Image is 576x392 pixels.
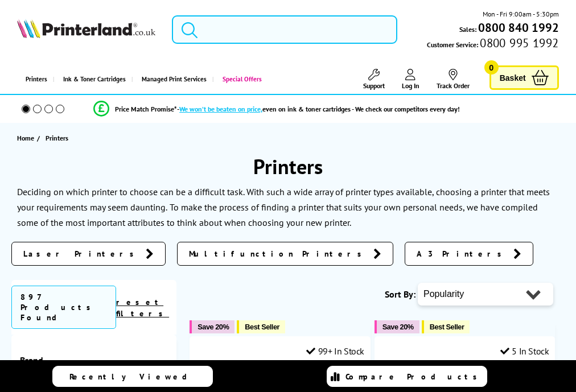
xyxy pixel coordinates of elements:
[17,19,155,38] img: Printerland Logo
[115,105,177,113] span: Price Match Promise*
[363,81,385,90] span: Support
[430,323,464,331] span: Best Seller
[17,132,37,144] a: Home
[417,248,508,259] span: A3 Printers
[23,248,140,259] span: Laser Printers
[17,19,155,40] a: Printerland Logo
[405,242,533,266] a: A3 Printers
[17,65,53,94] a: Printers
[237,320,285,333] button: Best Seller
[177,242,393,266] a: Multifunction Printers
[179,105,262,113] span: We won’t be beaten on price,
[11,286,116,329] span: 897 Products Found
[20,354,168,366] span: Brand
[437,69,470,90] a: Track Order
[382,323,414,331] span: Save 20%
[17,186,550,213] p: Deciding on which printer to choose can be a difficult task. With such a wide array of printer ty...
[63,65,126,94] span: Ink & Toner Cartridges
[198,323,229,331] span: Save 20%
[402,69,419,90] a: Log In
[363,69,385,90] a: Support
[422,320,470,333] button: Best Seller
[6,99,548,119] li: modal_Promise
[484,60,499,75] span: 0
[385,288,415,300] span: Sort By:
[52,366,213,387] a: Recently Viewed
[189,248,368,259] span: Multifunction Printers
[116,297,169,319] a: reset filters
[459,24,476,35] span: Sales:
[212,65,268,94] a: Special Offers
[46,134,68,142] span: Printers
[53,65,131,94] a: Ink & Toner Cartridges
[17,201,538,228] p: To make the process of finding a printer that suits your own personal needs, we have compiled som...
[402,81,419,90] span: Log In
[327,366,487,387] a: Compare Products
[483,9,559,19] span: Mon - Fri 9:00am - 5:30pm
[489,65,559,90] a: Basket 0
[11,153,565,180] h1: Printers
[500,345,549,357] div: 5 In Stock
[245,323,279,331] span: Best Seller
[69,372,199,382] span: Recently Viewed
[375,320,419,333] button: Save 20%
[500,70,526,85] span: Basket
[427,38,558,50] span: Customer Service:
[478,20,559,35] b: 0800 840 1992
[131,65,212,94] a: Managed Print Services
[306,345,364,357] div: 99+ In Stock
[177,105,460,113] div: - even on ink & toner cartridges - We check our competitors every day!
[11,242,166,266] a: Laser Printers
[478,38,558,48] span: 0800 995 1992
[476,22,559,33] a: 0800 840 1992
[345,372,483,382] span: Compare Products
[190,320,234,333] button: Save 20%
